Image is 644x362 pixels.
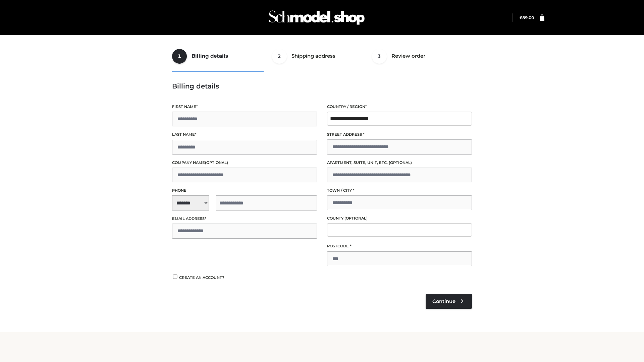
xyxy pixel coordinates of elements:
[327,160,472,166] label: Apartment, suite, unit, etc.
[520,15,534,20] bdi: 89.00
[426,294,472,309] a: Continue
[432,298,455,304] span: Continue
[179,275,224,280] span: Create an account?
[327,243,472,249] label: Postcode
[205,160,228,165] span: (optional)
[172,131,317,138] label: Last name
[327,131,472,138] label: Street address
[344,216,368,221] span: (optional)
[266,4,367,31] img: Schmodel Admin 964
[389,160,412,165] span: (optional)
[520,15,522,20] span: £
[327,215,472,222] label: County
[172,160,317,166] label: Company name
[172,216,317,222] label: Email address
[172,104,317,110] label: First name
[172,275,178,279] input: Create an account?
[327,187,472,194] label: Town / City
[520,15,534,20] a: £89.00
[327,104,472,110] label: Country / Region
[172,187,317,194] label: Phone
[172,82,472,90] h3: Billing details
